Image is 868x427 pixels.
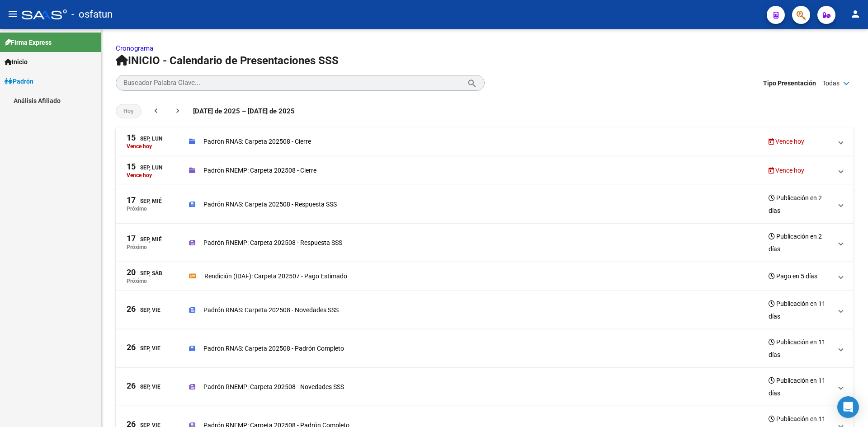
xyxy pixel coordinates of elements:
p: Padrón RNEMP: Carpeta 202508 - Novedades SSS [203,382,344,392]
span: INICIO - Calendario de Presentaciones SSS [116,54,339,67]
mat-expansion-panel-header: 15Sep, LunVence hoyPadrón RNEMP: Carpeta 202508 - CierreVence hoy [116,156,854,185]
div: Sep, Lun [127,134,162,143]
span: Firma Express [5,38,52,47]
span: 26 [127,343,136,352]
mat-expansion-panel-header: 26Sep, ViePadrón RNEMP: Carpeta 202508 - Novedades SSSPublicación en 11 días [116,368,854,406]
span: 26 [127,382,136,390]
h3: Publicación en 2 días [769,230,832,255]
span: 15 [127,163,136,171]
span: 17 [127,196,136,204]
p: Padrón RNAS: Carpeta 202508 - Padrón Completo [203,343,344,353]
p: Próximo [127,206,147,212]
mat-icon: person [850,9,861,19]
h3: Vence hoy [769,164,804,177]
div: Sep, Lun [127,163,162,172]
span: 20 [127,268,136,277]
div: Sep, Vie [127,305,160,314]
mat-icon: chevron_right [173,106,182,115]
mat-icon: search [467,77,477,88]
span: - osfatun [71,5,113,24]
mat-expansion-panel-header: 26Sep, ViePadrón RNAS: Carpeta 202508 - Padrón CompletoPublicación en 11 días [116,329,854,368]
div: Sep, Mié [127,235,162,244]
h3: Publicación en 11 días [769,336,832,361]
mat-expansion-panel-header: 15Sep, LunVence hoyPadrón RNAS: Carpeta 202508 - CierreVence hoy [116,127,854,156]
h3: Publicación en 2 días [769,192,832,217]
mat-expansion-panel-header: 26Sep, ViePadrón RNAS: Carpeta 202508 - Novedades SSSPublicación en 11 días [116,291,854,329]
mat-expansion-panel-header: 17Sep, MiéPróximoPadrón RNAS: Carpeta 202508 - Respuesta SSSPublicación en 2 días [116,185,854,224]
p: Padrón RNAS: Carpeta 202508 - Novedades SSS [203,305,339,315]
span: 26 [127,305,136,313]
mat-icon: chevron_left [151,106,160,115]
h3: Vence hoy [769,135,804,148]
h3: Publicación en 11 días [769,297,832,323]
mat-expansion-panel-header: 20Sep, SábPróximoRendición (IDAF): Carpeta 202507 - Pago EstimadoPago en 5 días [116,262,854,291]
div: Sep, Vie [127,382,160,391]
span: [DATE] de 2025 – [DATE] de 2025 [193,106,295,116]
span: Todas [822,78,840,88]
p: Vence hoy [127,143,152,150]
h3: Pago en 5 días [769,270,817,282]
mat-icon: menu [7,9,18,19]
div: Sep, Sáb [127,268,162,278]
span: Tipo Presentación [763,78,816,88]
p: Padrón RNAS: Carpeta 202508 - Cierre [203,136,311,146]
span: 15 [127,134,136,142]
a: Cronograma [116,44,153,52]
p: Rendición (IDAF): Carpeta 202507 - Pago Estimado [204,271,347,281]
div: Open Intercom Messenger [837,396,859,418]
h3: Publicación en 11 días [769,374,832,399]
p: Vence hoy [127,172,152,178]
p: Próximo [127,278,147,284]
span: 17 [127,235,136,243]
p: Próximo [127,244,147,250]
div: Sep, Mié [127,196,162,206]
p: Padrón RNEMP: Carpeta 202508 - Respuesta SSS [203,238,342,248]
mat-expansion-panel-header: 17Sep, MiéPróximoPadrón RNEMP: Carpeta 202508 - Respuesta SSSPublicación en 2 días [116,224,854,262]
p: Padrón RNAS: Carpeta 202508 - Respuesta SSS [203,199,337,209]
button: Hoy [116,104,142,118]
p: Padrón RNEMP: Carpeta 202508 - Cierre [203,165,316,175]
span: Inicio [5,57,28,67]
div: Sep, Vie [127,343,160,353]
span: Padrón [5,76,33,86]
